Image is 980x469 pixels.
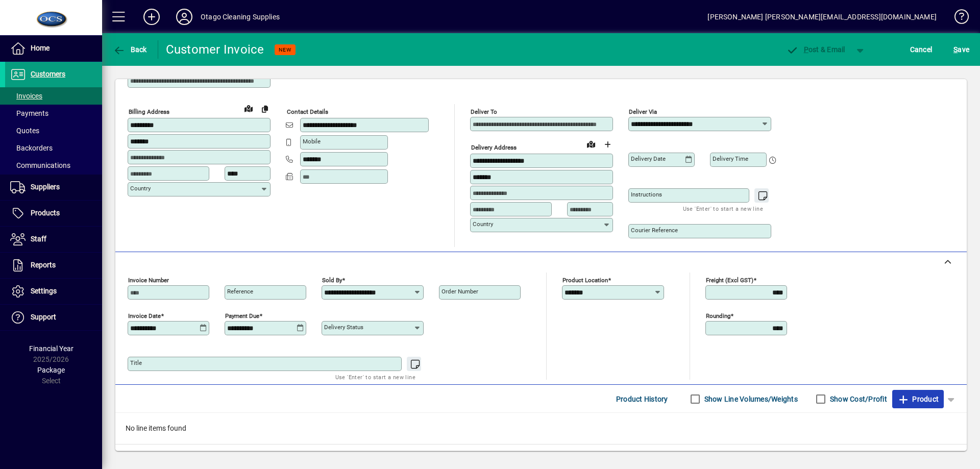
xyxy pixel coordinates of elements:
span: Suppliers [31,183,60,191]
button: Choose address [599,136,616,153]
a: Invoices [5,87,102,105]
a: View on map [240,100,257,116]
a: Reports [5,253,102,278]
mat-label: Reference [227,288,253,295]
button: Add [135,8,168,26]
button: Post & Email [781,40,850,59]
span: Financial Year [29,344,73,353]
span: Back [113,45,147,54]
span: Product History [616,391,668,407]
div: Otago Cleaning Supplies [201,9,280,25]
span: NEW [279,46,291,53]
span: Quotes [10,127,39,135]
div: Customer Invoice [166,41,264,58]
a: Staff [5,227,102,252]
span: Product [897,391,939,407]
a: Home [5,36,102,61]
mat-label: Title [130,359,142,366]
span: Backorders [10,144,53,152]
mat-label: Instructions [631,191,662,198]
mat-label: Delivery time [713,155,748,162]
mat-hint: Use 'Enter' to start a new line [335,371,415,383]
mat-label: Order number [442,288,478,295]
span: Payments [10,109,48,117]
mat-label: Delivery status [324,324,363,331]
mat-label: Product location [562,277,608,284]
mat-label: Country [130,185,151,192]
app-page-header-button: Back [102,40,158,59]
div: [PERSON_NAME] [PERSON_NAME][EMAIL_ADDRESS][DOMAIN_NAME] [707,9,937,25]
mat-hint: Use 'Enter' to start a new line [683,203,763,214]
span: S [953,45,958,54]
mat-label: Freight (excl GST) [706,277,753,284]
mat-label: Invoice number [128,277,169,284]
a: Settings [5,279,102,304]
a: Suppliers [5,175,102,200]
div: No line items found [115,413,967,444]
label: Show Line Volumes/Weights [702,394,798,404]
span: Products [31,209,60,217]
span: Support [31,313,56,321]
button: Product [892,390,944,408]
a: View on map [583,136,599,152]
button: Product History [612,390,672,408]
span: Staff [31,235,46,243]
button: Cancel [908,40,935,59]
mat-label: Delivery date [631,155,666,162]
mat-label: Mobile [303,138,321,145]
button: Back [110,40,150,59]
span: Package [37,366,65,374]
mat-label: Courier Reference [631,227,678,234]
button: Copy to Delivery address [257,101,273,117]
span: Home [31,44,50,52]
mat-label: Sold by [322,277,342,284]
a: Products [5,201,102,226]
a: Payments [5,105,102,122]
button: Profile [168,8,201,26]
span: Customers [31,70,65,78]
a: Knowledge Base [947,2,967,35]
mat-label: Country [473,220,493,228]
span: Cancel [910,41,933,58]
a: Support [5,305,102,330]
label: Show Cost/Profit [828,394,887,404]
mat-label: Payment due [225,312,259,319]
mat-label: Deliver To [471,108,497,115]
span: Settings [31,287,57,295]
span: ave [953,41,969,58]
span: Reports [31,261,56,269]
span: Communications [10,161,70,169]
mat-label: Rounding [706,312,730,319]
a: Backorders [5,139,102,157]
mat-label: Deliver via [629,108,657,115]
span: Invoices [10,92,42,100]
a: Communications [5,157,102,174]
button: Save [951,40,972,59]
a: Quotes [5,122,102,139]
mat-label: Invoice date [128,312,161,319]
span: ost & Email [786,45,845,54]
span: P [804,45,808,54]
